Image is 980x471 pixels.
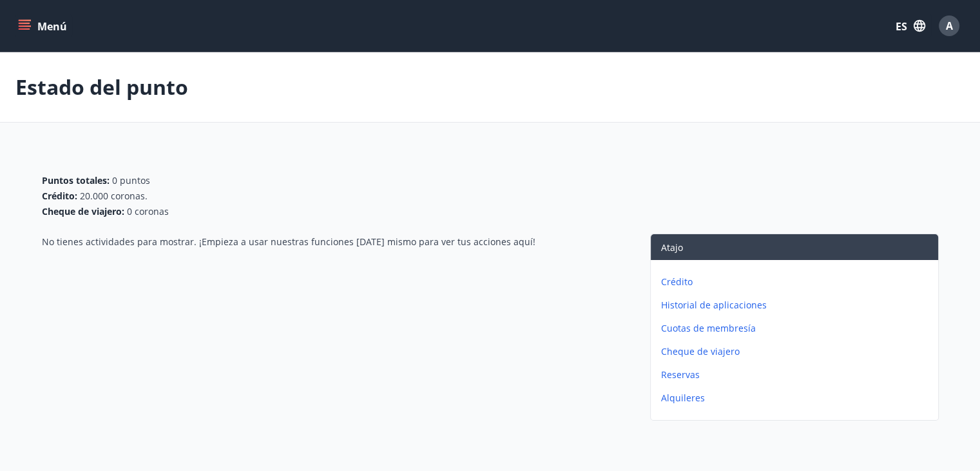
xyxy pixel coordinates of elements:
[75,190,77,202] font: :
[120,174,150,186] font: puntos
[946,19,953,33] font: A
[15,14,72,37] button: menú
[661,299,767,311] font: Historial de aplicaciones
[661,368,700,381] font: Reservas
[890,14,931,38] button: ES
[42,205,122,217] font: Cheque de viajero
[112,174,117,186] font: 0
[42,190,75,202] font: Crédito
[661,392,705,404] font: Alquileres
[661,276,693,288] font: Crédito
[37,19,67,34] font: Menú
[661,241,683,254] font: Atajo
[107,174,110,186] font: :
[661,322,756,334] font: Cuotas de membresía
[934,10,965,41] button: A
[896,19,907,34] font: ES
[661,345,740,357] font: Cheque de viajero
[80,190,148,202] font: 20.000 coronas.
[42,174,107,186] font: Puntos totales
[15,73,188,101] font: Estado del punto
[122,205,124,217] font: :
[42,235,535,248] font: No tienes actividades para mostrar. ¡Empieza a usar nuestras funciones [DATE] mismo para ver tus ...
[127,205,169,217] font: 0 coronas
